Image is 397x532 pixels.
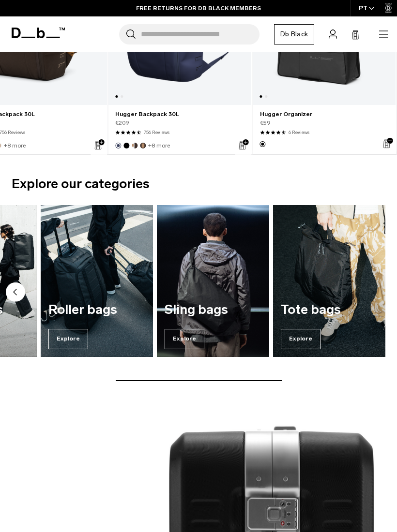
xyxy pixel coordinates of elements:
h3: Roller bags [48,303,145,317]
div: 7 / 7 [273,205,385,356]
span: Explore [165,329,204,349]
h3: Tote bags [281,303,378,317]
button: Show image: 1 [253,88,264,105]
a: Sling bags Explore [157,205,269,356]
a: Hugger Backpack 30L [115,110,244,118]
span: €59 [260,118,271,127]
a: Hugger Organizer [260,110,389,118]
a: Tote bags Explore [273,205,385,356]
button: Black Out [123,143,129,148]
button: Espresso [140,143,146,148]
div: 5 / 7 [41,205,153,356]
button: Blue Hour [115,143,121,148]
span: €209 [115,118,129,127]
h2: Explore our categories [12,174,385,194]
a: +8 more [148,142,170,149]
a: +8 more [4,142,26,149]
h3: Sling bags [165,303,261,317]
button: Add to Cart [380,135,396,153]
button: Black Out [260,141,266,147]
button: Add to Cart [235,136,252,155]
a: FREE RETURNS FOR DB BLACK MEMBERS [136,4,261,13]
button: Show image: 1 [108,88,119,105]
button: Previous slide [6,282,25,304]
button: Show image: 2 [264,88,275,105]
a: 6 reviews [289,129,309,136]
span: Explore [281,329,321,349]
button: Show image: 2 [119,88,130,105]
div: 6 / 7 [157,205,269,356]
a: 756 reviews [144,129,169,136]
button: Add to Cart [91,136,107,155]
span: Explore [48,329,88,349]
button: Cappuccino [132,143,137,148]
a: Db Black [274,24,314,44]
a: Roller bags Explore [41,205,153,356]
